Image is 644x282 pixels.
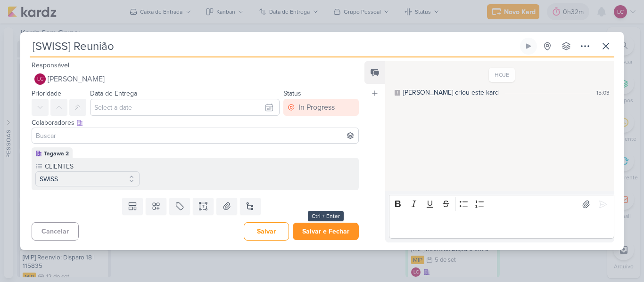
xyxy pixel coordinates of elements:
[293,223,359,240] button: Salvar e Fechar
[44,149,69,158] div: Tagawa 2
[32,89,61,97] label: Prioridade
[244,222,289,241] button: Salvar
[90,99,280,116] input: Select a date
[32,71,359,88] button: LC [PERSON_NAME]
[30,38,518,55] input: Kard Sem Título
[35,171,140,186] button: SWISS
[32,118,359,128] div: Colaboradores
[283,89,301,97] label: Status
[525,42,532,50] div: Ligar relógio
[596,89,610,97] div: 15:03
[308,211,344,221] div: Ctrl + Enter
[44,161,140,171] label: CLIENTES
[90,89,137,97] label: Data de Entrega
[37,77,43,82] p: LC
[48,73,105,85] span: [PERSON_NAME]
[34,73,46,85] div: Laís Costa
[389,213,614,239] div: Editor editing area: main
[32,222,79,241] button: Cancelar
[403,88,499,97] div: [PERSON_NAME] criou este kard
[34,130,356,141] input: Buscar
[32,61,69,69] label: Responsável
[389,195,614,213] div: Editor toolbar
[283,99,359,116] button: In Progress
[298,102,335,113] div: In Progress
